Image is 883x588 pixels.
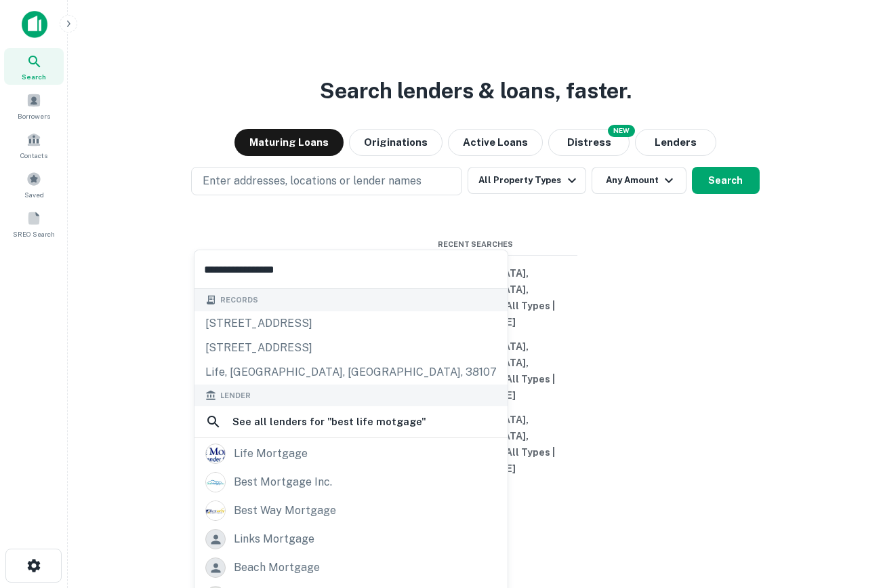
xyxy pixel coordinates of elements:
[194,336,508,360] div: [STREET_ADDRESS]
[635,129,716,156] button: Lenders
[234,501,336,521] div: best way mortgage
[194,496,508,525] a: best way mortgage
[194,311,508,336] div: [STREET_ADDRESS]
[194,468,508,496] a: best mortgage inc.
[592,167,686,194] button: Any Amount
[206,444,225,463] img: picture
[608,125,635,137] div: NEW
[234,529,314,549] div: links mortgage
[4,87,64,124] a: Borrowers
[220,294,258,306] span: Records
[220,390,251,401] span: Lender
[4,205,64,242] a: SREO Search
[194,553,508,582] a: beach mortgage
[194,439,508,468] a: life mortgage
[191,167,462,195] button: Enter addresses, locations or lender names
[194,360,508,385] div: life, [GEOGRAPHIC_DATA], [GEOGRAPHIC_DATA], 38107
[203,173,422,189] p: Enter addresses, locations or lender names
[320,75,632,107] h3: Search lenders & loans, faster.
[4,166,64,203] a: Saved
[13,229,55,239] span: SREO Search
[18,111,50,121] span: Borrowers
[232,414,426,430] h6: See all lenders for " best life motgage "
[349,129,443,156] button: Originations
[692,167,760,194] button: Search
[206,501,225,520] img: picture
[234,129,344,156] button: Maturing Loans
[548,129,630,156] button: Search distressed loans with lien and other non-mortgage details.
[234,557,320,578] div: beach mortgage
[234,444,308,464] div: life mortgage
[4,48,64,85] a: Search
[468,167,586,194] button: All Property Types
[374,239,577,250] span: Recent Searches
[448,129,543,156] button: Active Loans
[20,150,47,161] span: Contacts
[24,189,44,200] span: Saved
[4,127,64,163] a: Contacts
[815,479,883,545] iframe: Chat Widget
[22,11,47,38] img: capitalize-icon.png
[206,473,225,492] img: picture
[22,71,46,82] span: Search
[194,525,508,553] a: links mortgage
[234,472,332,492] div: best mortgage inc.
